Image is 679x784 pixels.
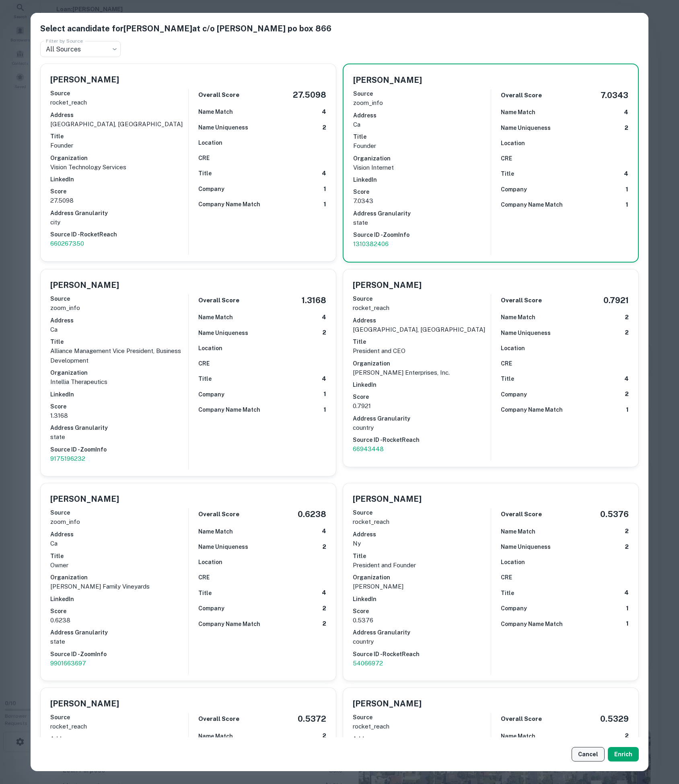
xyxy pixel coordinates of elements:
p: ny [353,539,491,548]
h6: 2 [323,604,326,613]
h6: Address [50,530,188,539]
p: Intellia Therapeutics [50,377,188,387]
h6: Title [50,132,188,141]
h6: Name Match [501,313,535,322]
h6: Address Granularity [50,209,188,218]
h6: 1 [626,405,629,415]
h6: 2 [625,527,629,536]
h6: Organization [50,368,188,377]
h6: Overall Score [198,296,239,305]
p: 0.7921 [353,401,491,411]
a: 9901663697 [50,659,188,668]
h6: Location [198,344,222,353]
h6: CRE [198,154,210,162]
h6: Source [353,294,491,303]
h6: Name Match [501,527,535,536]
h6: CRE [501,359,512,368]
button: Enrich [608,747,639,761]
p: state [353,218,491,228]
a: 9175196232 [50,454,188,464]
h5: [PERSON_NAME] [50,698,119,710]
h5: 7.0343 [601,89,628,101]
h5: [PERSON_NAME] [50,74,119,86]
h6: 2 [625,313,629,322]
a: 1310382406 [353,239,491,249]
h6: Source [353,89,491,98]
a: 660267350 [50,239,188,248]
h6: Name Uniqueness [198,123,248,132]
h6: Company Name Match [198,200,260,209]
p: state [50,432,188,442]
div: All Sources [40,41,121,57]
h6: Address Granularity [50,423,188,432]
p: Founder [50,141,188,150]
h6: CRE [501,573,512,582]
h6: Name Match [501,108,535,117]
h5: [PERSON_NAME] [50,493,119,505]
p: ca [50,539,188,548]
h6: Source [353,508,491,517]
h6: Score [353,392,491,401]
h6: 1 [323,185,326,194]
h6: Overall Score [198,90,239,100]
h6: LinkedIn [353,595,491,603]
h5: 0.6238 [298,508,326,520]
h6: Score [50,402,188,411]
p: Vision Technology Services [50,162,188,172]
p: 66943448 [353,444,491,454]
h6: Company [198,390,224,399]
h6: Title [501,374,514,383]
h6: Location [198,558,222,566]
h6: 2 [323,123,326,132]
h6: Organization [50,154,188,162]
p: [GEOGRAPHIC_DATA], [GEOGRAPHIC_DATA] [50,119,188,129]
h5: [PERSON_NAME] [353,74,422,86]
p: rocket_reach [353,517,491,527]
h6: Company [501,604,527,613]
h5: [PERSON_NAME] [50,279,119,291]
h6: Name Match [198,732,233,741]
h6: Source ID - ZoomInfo [50,445,188,454]
h6: CRE [501,154,512,163]
h6: Score [353,607,491,616]
h6: Name Uniqueness [501,123,551,132]
h6: 1 [323,390,326,399]
h6: LinkedIn [50,175,188,184]
p: Founder [353,141,491,151]
p: Vision Internet [353,163,491,172]
p: President and CEO [353,346,491,356]
h6: 4 [322,374,326,384]
p: 0.5376 [353,616,491,625]
p: state [50,637,188,646]
p: [GEOGRAPHIC_DATA], [GEOGRAPHIC_DATA] [353,325,491,335]
h6: Address [353,111,491,120]
h6: Source ID - RocketReach [353,435,491,444]
h5: 1.3168 [302,294,326,306]
p: rocket_reach [50,98,188,107]
h6: Name Uniqueness [198,328,248,337]
h6: Address [50,735,188,743]
h6: 1 [323,200,326,209]
h6: Location [501,558,525,566]
h6: LinkedIn [353,380,491,389]
h6: Score [50,187,188,196]
h6: 4 [322,107,326,117]
h6: Address Granularity [353,628,491,637]
h6: Address [50,316,188,325]
p: city [50,218,188,227]
h6: Title [198,169,212,178]
h6: 2 [323,619,326,628]
a: 54066972 [353,659,491,668]
h5: Select a candidate for [PERSON_NAME] at c/o [PERSON_NAME] po box 866 [40,23,639,35]
h6: Title [353,132,491,141]
p: country [353,637,491,646]
h6: Address [50,111,188,119]
h6: 2 [323,731,326,741]
h6: Source [50,508,188,517]
p: Owner [50,560,188,570]
h6: Name Match [198,527,233,536]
